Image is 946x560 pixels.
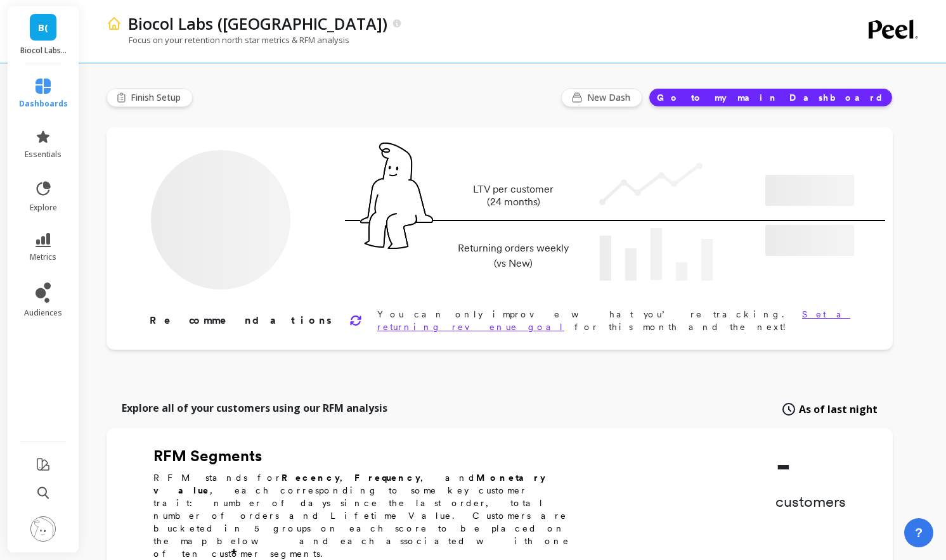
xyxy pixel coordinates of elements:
button: Go to my main Dashboard [649,88,893,107]
p: You can only improve what you’re tracking. for this month and the next! [377,308,852,333]
img: header icon [107,16,122,31]
p: - [775,446,846,484]
h2: RFM Segments [153,446,585,466]
span: dashboards [19,99,68,109]
p: RFM stands for , , and , each corresponding to some key customer trait: number of days since the ... [153,471,585,560]
span: B( [38,20,48,35]
span: explore [30,203,57,213]
span: Finish Setup [131,91,185,104]
span: ? [915,524,923,542]
p: Focus on your retention north star metrics & RFM analysis [107,34,349,46]
span: New Dash [587,91,634,104]
img: profile picture [30,516,56,542]
p: Returning orders weekly (vs New) [454,241,573,271]
p: Recommendations [150,313,334,328]
p: customers [775,492,846,512]
button: Finish Setup [107,88,193,107]
span: audiences [24,308,62,318]
b: Recency [282,473,340,483]
span: As of last night [799,402,878,417]
b: Frequency [354,473,420,483]
p: Explore all of your customers using our RFM analysis [122,400,387,416]
p: LTV per customer (24 months) [454,183,573,208]
p: Biocol Labs (US) [128,13,387,34]
span: metrics [30,252,56,262]
img: pal seatted on line [360,143,433,249]
p: Biocol Labs (US) [20,46,67,56]
button: New Dash [561,88,642,107]
span: essentials [25,150,62,160]
button: ? [904,518,933,547]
